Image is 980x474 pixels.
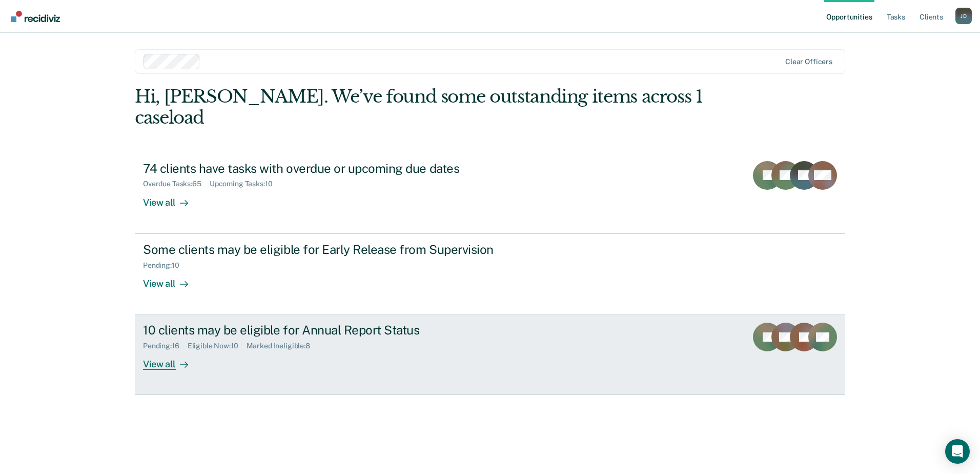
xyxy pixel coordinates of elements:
[143,161,503,176] div: 74 clients have tasks with overdue or upcoming due dates
[785,57,832,66] div: Clear officers
[135,233,845,314] a: Some clients may be eligible for Early Release from SupervisionPending:10View all
[247,342,318,350] div: Marked Ineligible : 8
[143,269,200,289] div: View all
[210,180,281,188] div: Upcoming Tasks : 10
[955,8,972,24] button: Profile dropdown button
[143,323,503,338] div: 10 clients may be eligible for Annual Report Status
[143,350,200,370] div: View all
[143,261,188,270] div: Pending : 10
[135,86,703,128] div: Hi, [PERSON_NAME]. We’ve found some outstanding items across 1 caseload
[143,242,503,257] div: Some clients may be eligible for Early Release from Supervision
[135,314,845,395] a: 10 clients may be eligible for Annual Report StatusPending:16Eligible Now:10Marked Ineligible:8Vi...
[135,153,845,233] a: 74 clients have tasks with overdue or upcoming due datesOverdue Tasks:65Upcoming Tasks:10View all
[143,188,200,208] div: View all
[188,342,247,350] div: Eligible Now : 10
[955,8,972,24] div: J D
[143,342,188,350] div: Pending : 16
[143,180,210,188] div: Overdue Tasks : 65
[11,11,60,22] img: Recidiviz
[945,439,970,464] div: Open Intercom Messenger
